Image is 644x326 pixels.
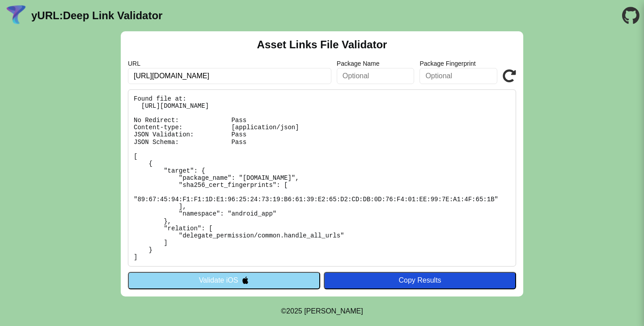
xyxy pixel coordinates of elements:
[337,68,415,84] input: Optional
[304,307,363,315] a: Michael Ibragimchayev's Personal Site
[128,272,320,289] button: Validate iOS
[281,296,363,326] footer: ©
[241,276,249,284] img: appleIcon.svg
[128,89,516,267] pre: Found file at: [URL][DOMAIN_NAME] No Redirect: Pass Content-type: [application/json] JSON Validat...
[128,68,331,84] input: Required
[257,38,387,51] h2: Asset Links File Validator
[31,9,162,22] a: yURL:Deep Link Validator
[324,272,516,289] button: Copy Results
[286,307,302,315] span: 2025
[419,68,497,84] input: Optional
[4,4,28,27] img: yURL Logo
[419,60,497,67] label: Package Fingerprint
[328,276,512,284] div: Copy Results
[337,60,415,67] label: Package Name
[128,60,331,67] label: URL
